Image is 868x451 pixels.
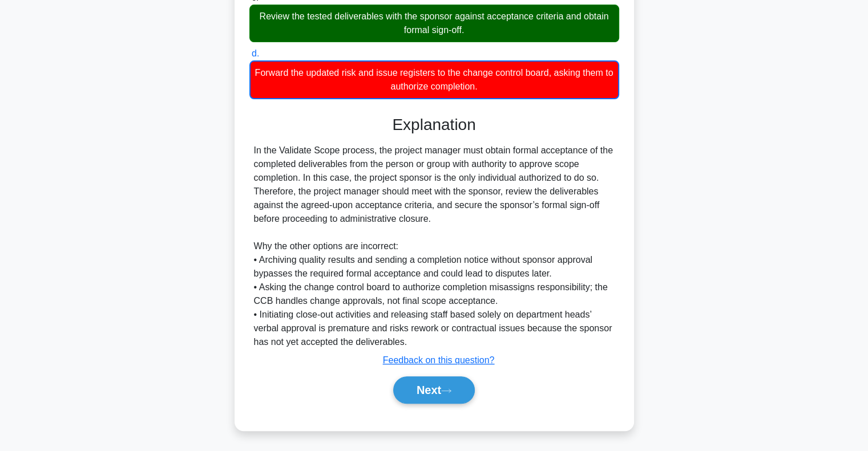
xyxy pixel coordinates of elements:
[249,60,619,99] div: Forward the updated risk and issue registers to the change control board, asking them to authoriz...
[383,355,495,365] a: Feedback on this question?
[254,144,615,349] div: In the Validate Scope process, the project manager must obtain formal acceptance of the completed...
[249,5,619,42] div: Review the tested deliverables with the sponsor against acceptance criteria and obtain formal sig...
[393,376,475,404] button: Next
[256,115,612,135] h3: Explanation
[252,48,259,58] span: d.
